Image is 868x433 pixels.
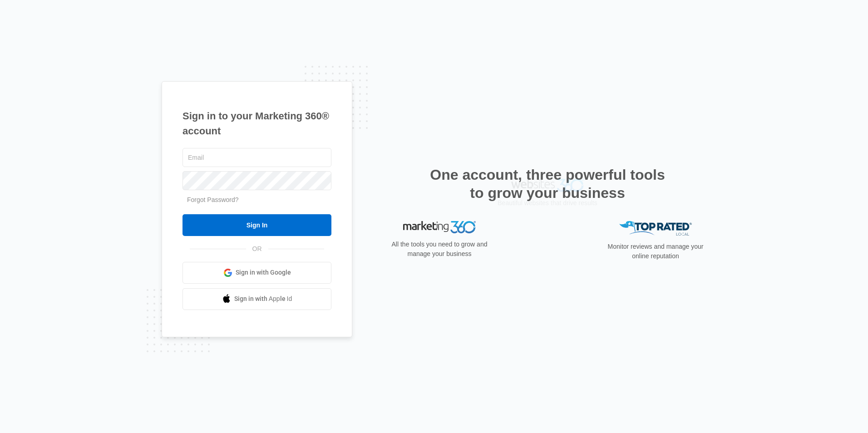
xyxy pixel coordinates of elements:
a: Sign in with Apple Id [182,288,331,310]
span: Sign in with Google [236,268,291,277]
p: Monitor reviews and manage your online reputation [605,242,706,261]
h2: One account, three powerful tools to grow your business [427,166,668,202]
input: Email [182,148,331,167]
img: Marketing 360 [403,221,476,234]
span: OR [246,244,268,254]
span: Sign in with Apple Id [234,294,292,304]
input: Sign In [182,214,331,236]
p: Beautiful websites that drive results [497,241,598,250]
img: Websites 360 [511,221,584,234]
a: Forgot Password? [187,196,239,203]
img: Top Rated Local [619,221,692,236]
p: All the tools you need to grow and manage your business [389,240,490,259]
a: Sign in with Google [182,262,331,284]
h1: Sign in to your Marketing 360® account [182,108,331,138]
